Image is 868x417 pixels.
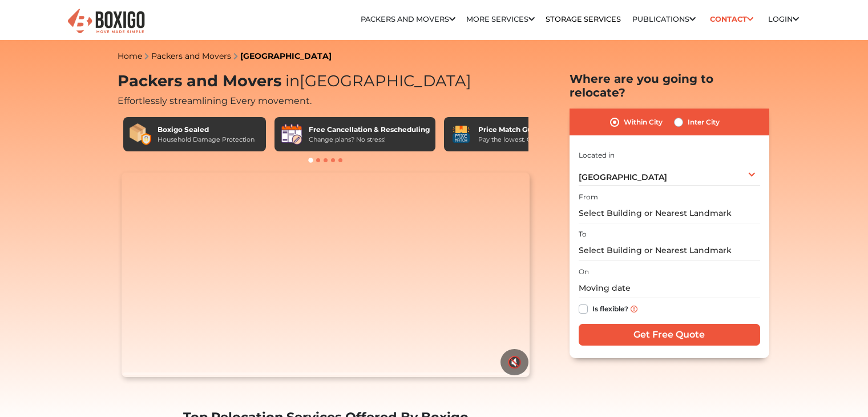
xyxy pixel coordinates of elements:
[579,192,598,202] label: From
[688,115,720,129] label: Inter City
[706,10,757,28] a: Contact
[240,51,332,61] a: [GEOGRAPHIC_DATA]
[570,72,769,99] h2: Where are you going to relocate?
[158,135,255,145] div: Household Damage Protection
[631,306,637,312] img: info
[592,302,628,314] label: Is flexible?
[280,123,303,146] img: Free Cancellation & Rescheduling
[579,240,760,260] input: Select Building or Nearest Landmark
[158,125,255,135] div: Boxigo Sealed
[579,324,760,346] input: Get Free Quote
[66,7,146,35] img: Boxigo
[285,71,300,90] span: in
[450,123,473,146] img: Price Match Guarantee
[361,15,455,23] a: Packers and Movers
[281,71,471,90] span: [GEOGRAPHIC_DATA]
[118,51,142,61] a: Home
[118,95,312,106] span: Effortlessly streamlining Every movement.
[500,349,528,375] button: 🔇
[309,125,430,135] div: Free Cancellation & Rescheduling
[129,123,152,146] img: Boxigo Sealed
[546,15,621,23] a: Storage Services
[579,150,615,161] label: Located in
[151,51,231,61] a: Packers and Movers
[624,115,663,129] label: Within City
[122,173,530,377] video: Your browser does not support the video tag.
[579,203,760,223] input: Select Building or Nearest Landmark
[579,267,589,277] label: On
[579,172,667,182] span: [GEOGRAPHIC_DATA]
[478,125,565,135] div: Price Match Guarantee
[466,15,535,23] a: More services
[309,135,430,145] div: Change plans? No stress!
[478,135,565,145] div: Pay the lowest. Guaranteed!
[768,15,799,23] a: Login
[118,72,534,91] h1: Packers and Movers
[579,278,760,298] input: Moving date
[632,15,696,23] a: Publications
[579,229,587,239] label: To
